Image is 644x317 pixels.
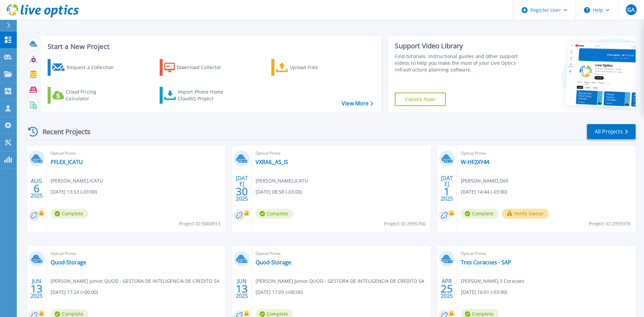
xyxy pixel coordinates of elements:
[236,286,248,292] span: 13
[48,87,122,104] a: Cloud Pricing Calculator
[51,277,219,285] span: [PERSON_NAME] Junior , QUOD - GESTORA DE INTELIGENCIA DE CREDITO SA
[256,188,302,196] span: [DATE] 08:58 (-03:00)
[461,288,507,296] span: [DATE] 16:01 (-03:00)
[30,176,43,201] div: AUG 2025
[440,276,453,301] div: APR 2025
[461,159,489,165] a: W-HF2XY44
[51,209,88,219] span: Complete
[395,93,446,106] a: Explore Now!
[48,43,373,50] h3: Start a New Project
[51,177,103,184] span: [PERSON_NAME] , ICATU
[271,59,346,76] a: Upload Files
[461,150,632,157] span: Optical Prime
[256,159,288,165] a: VXRAIL_AS_IS
[26,123,100,140] div: Recent Projects
[51,159,83,165] a: PFLEX_ICATU
[461,250,632,257] span: Optical Prime
[395,53,521,73] div: Find tutorials, instructional guides and other support videos to help you make the most of your L...
[256,177,308,184] span: [PERSON_NAME] , ICATU
[256,150,426,157] span: Optical Prime
[444,189,450,194] span: 1
[461,177,508,184] span: [PERSON_NAME] , Dell
[384,220,426,227] span: Project ID: 2995760
[461,209,498,219] span: Complete
[51,288,98,296] span: [DATE] 17:24 (+00:00)
[395,42,521,50] div: Support Video Library
[236,189,248,194] span: 30
[256,250,426,257] span: Optical Prime
[441,286,453,292] span: 25
[627,7,635,12] span: GA
[179,220,220,227] span: Project ID: 3004913
[235,276,248,301] div: JUN 2025
[30,276,43,301] div: JUN 2025
[256,277,424,285] span: [PERSON_NAME] Junior , QUOD - GESTORA DE INTELIGENCIA DE CREDITO SA
[51,150,221,157] span: Optical Prime
[440,176,453,201] div: [DATE] 2025
[66,89,119,102] div: Cloud Pricing Calculator
[587,124,636,139] a: All Projects
[48,59,122,76] a: Request a Collection
[51,259,86,266] a: Quod-Storage
[502,209,549,219] button: Verify Owner
[342,100,373,107] a: View More
[256,209,293,219] span: Complete
[461,277,524,285] span: [PERSON_NAME] , 3 Coracoes
[256,259,291,266] a: Quod-Storage
[31,286,43,292] span: 13
[51,250,221,257] span: Optical Prime
[290,61,343,74] div: Upload Files
[67,61,120,74] div: Request a Collection
[51,188,97,196] span: [DATE] 13:53 (-03:00)
[160,59,234,76] a: Download Collector
[34,186,40,191] span: 6
[461,259,511,266] a: Tres Coracoes - SAP
[589,220,631,227] span: Project ID: 2959376
[256,288,303,296] span: [DATE] 17:09 (+00:00)
[178,89,230,102] div: Import Phone Home CloudIQ Project
[177,61,230,74] div: Download Collector
[461,188,507,196] span: [DATE] 14:44 (-03:00)
[235,176,248,201] div: [DATE] 2025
